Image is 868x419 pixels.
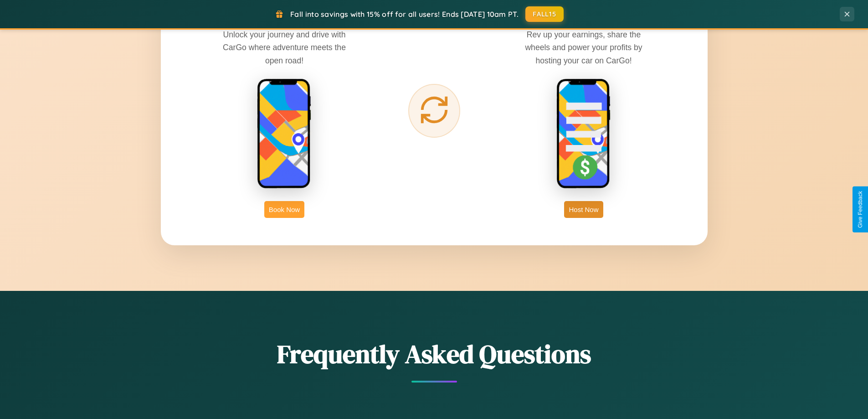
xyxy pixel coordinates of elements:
img: rent phone [257,78,312,190]
p: Unlock your journey and drive with CarGo where adventure meets the open road! [216,28,353,67]
span: Fall into savings with 15% off for all users! Ends [DATE] 10am PT. [290,10,519,19]
img: host phone [556,78,611,190]
h2: Frequently Asked Questions [161,336,708,372]
button: Host Now [564,201,603,218]
p: Rev up your earnings, share the wheels and power your profits by hosting your car on CarGo! [515,28,652,67]
button: FALL15 [525,6,564,22]
button: Book Now [264,201,304,218]
div: Give Feedback [857,191,863,228]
